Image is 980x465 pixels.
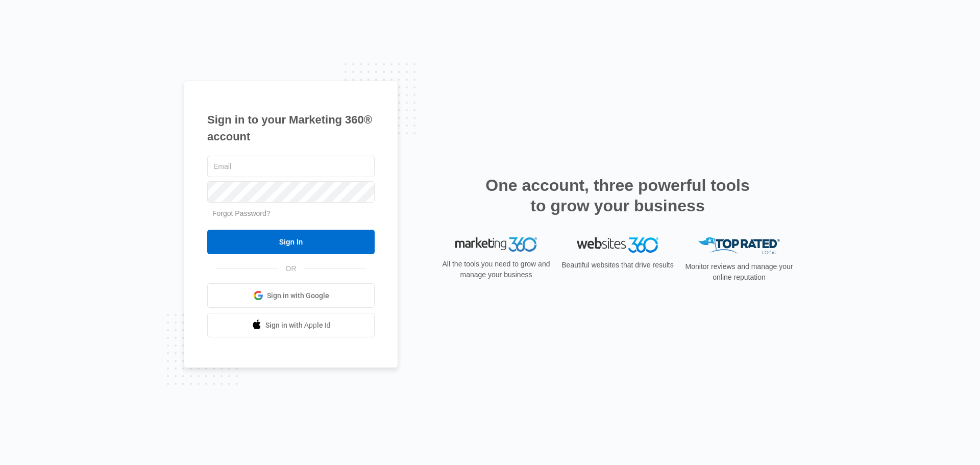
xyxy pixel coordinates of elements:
[439,259,553,280] p: All the tools you need to grow and manage your business
[455,237,537,252] img: Marketing 360
[207,283,375,308] a: Sign in with Google
[577,237,658,252] img: Websites 360
[265,320,331,331] span: Sign in with Apple Id
[482,175,753,216] h2: One account, three powerful tools to grow your business
[267,290,329,301] span: Sign in with Google
[560,260,675,271] p: Beautiful websites that drive results
[279,263,304,274] span: OR
[207,313,375,337] a: Sign in with Apple Id
[207,230,375,254] input: Sign In
[207,156,375,177] input: Email
[698,237,780,254] img: Top Rated Local
[212,209,271,217] a: Forgot Password?
[207,111,375,145] h1: Sign in to your Marketing 360® account
[682,261,796,283] p: Monitor reviews and manage your online reputation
